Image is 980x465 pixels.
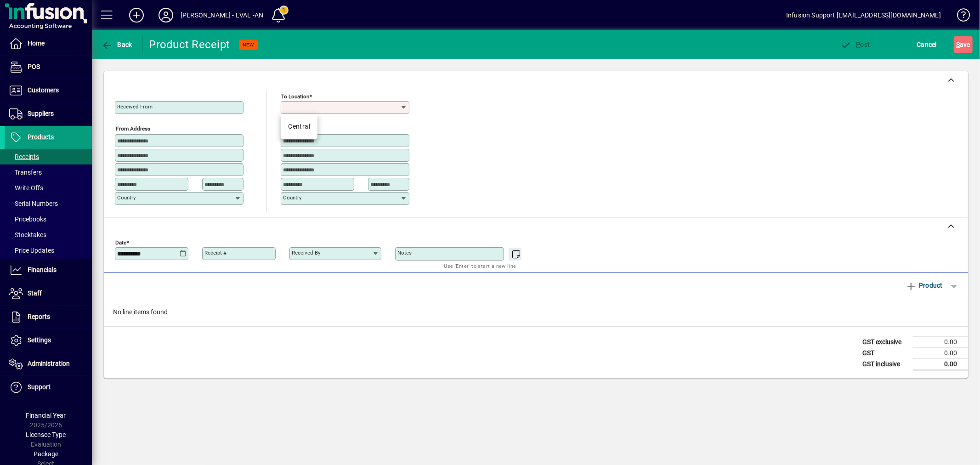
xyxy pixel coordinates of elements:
[5,227,92,243] a: Stocktakes
[5,149,92,164] a: Receipts
[786,8,941,23] div: Infusion Support [EMAIL_ADDRESS][DOMAIN_NAME]
[5,56,92,79] a: POS
[5,211,92,227] a: Pricebooks
[181,8,263,23] div: [PERSON_NAME] - EVAL -AN
[28,289,42,297] span: Staff
[9,184,43,192] span: Write Offs
[901,277,947,294] button: Product
[149,37,230,52] div: Product Receipt
[5,376,92,399] a: Support
[840,41,870,48] span: ost
[28,266,57,273] span: Financials
[5,352,92,375] a: Administration
[28,63,40,70] span: POS
[954,36,973,53] button: Save
[28,40,45,47] span: Home
[28,86,59,94] span: Customers
[117,194,136,201] mat-label: Country
[122,7,151,23] button: Add
[28,336,51,344] span: Settings
[92,36,142,53] app-page-header-button: Back
[281,93,309,100] mat-label: To location
[9,200,58,207] span: Serial Numbers
[9,153,39,160] span: Receipts
[28,360,70,367] span: Administration
[28,383,51,391] span: Support
[288,122,310,131] div: Central
[913,358,968,370] td: 0.00
[5,32,92,55] a: Home
[856,41,861,48] span: P
[28,313,50,320] span: Reports
[281,118,317,135] mat-option: Central
[26,412,66,419] span: Financial Year
[9,247,54,254] span: Price Updates
[26,431,66,438] span: Licensee Type
[397,250,412,256] mat-label: Notes
[104,298,968,326] div: No line items found
[5,79,92,102] a: Customers
[858,358,913,370] td: GST inclusive
[5,259,92,282] a: Financials
[858,347,913,358] td: GST
[9,231,46,238] span: Stocktakes
[5,329,92,352] a: Settings
[204,250,227,256] mat-label: Receipt #
[28,133,54,141] span: Products
[283,194,301,201] mat-label: Country
[5,282,92,305] a: Staff
[243,42,254,48] span: NEW
[906,278,943,293] span: Product
[913,347,968,358] td: 0.00
[950,2,969,32] a: Knowledge Base
[917,37,937,52] span: Cancel
[117,103,153,110] mat-label: Received From
[9,215,46,223] span: Pricebooks
[115,239,126,245] mat-label: Date
[915,36,940,53] button: Cancel
[444,261,516,271] mat-hint: Use 'Enter' to start a new line
[5,164,92,180] a: Transfers
[858,336,913,347] td: GST exclusive
[913,336,968,347] td: 0.00
[956,37,970,52] span: ave
[28,110,54,117] span: Suppliers
[5,102,92,125] a: Suppliers
[292,250,320,256] mat-label: Received by
[5,243,92,258] a: Price Updates
[34,450,58,458] span: Package
[9,169,42,176] span: Transfers
[956,41,960,48] span: S
[99,36,135,53] button: Back
[5,196,92,211] a: Serial Numbers
[5,306,92,329] a: Reports
[5,180,92,196] a: Write Offs
[838,36,872,53] button: Post
[102,41,132,48] span: Back
[151,7,181,23] button: Profile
